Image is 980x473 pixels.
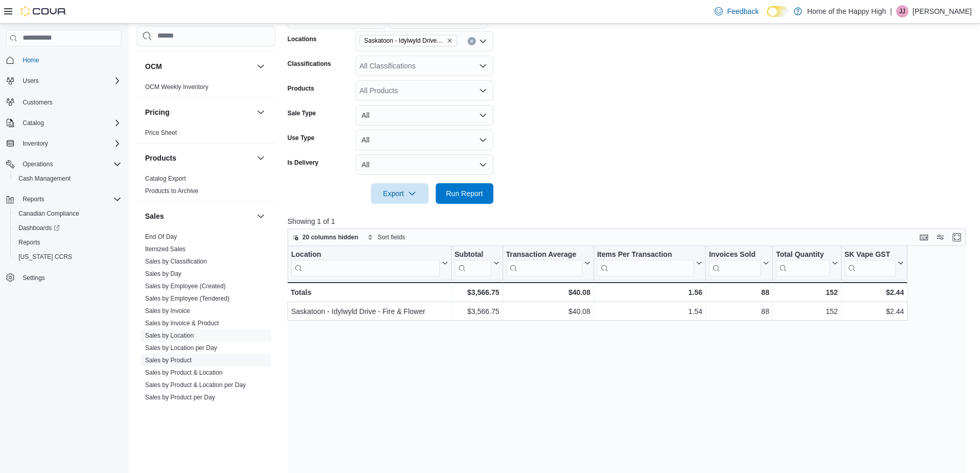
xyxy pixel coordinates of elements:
[447,38,453,44] button: Remove Saskatoon - Idylwyld Drive - Fire & Flower from selection in this group
[506,250,590,276] button: Transaction Average
[776,250,829,260] div: Total Quantity
[19,117,121,129] span: Catalog
[19,54,121,66] span: Home
[145,381,246,389] a: Sales by Product & Location per Day
[145,319,219,327] span: Sales by Invoice & Product
[23,160,53,168] span: Operations
[137,127,275,143] div: Pricing
[145,83,208,91] a: OCM Weekly Inventory
[709,250,761,260] div: Invoices Sold
[19,272,49,284] a: Settings
[145,187,198,195] a: Products to Archive
[145,246,186,253] a: Itemized Sales
[145,320,219,327] a: Sales by Invoice & Product
[288,84,314,93] label: Products
[255,152,267,164] button: Products
[255,210,267,222] button: Sales
[23,274,45,282] span: Settings
[14,251,121,263] span: Washington CCRS
[454,286,499,299] div: $3,566.75
[436,183,493,204] button: Run Report
[14,207,121,220] span: Canadian Compliance
[918,231,930,243] button: Keyboard shortcuts
[145,270,182,277] a: Sales by Day
[145,369,223,376] a: Sales by Product & Location
[913,5,972,17] p: [PERSON_NAME]
[145,107,169,117] h3: Pricing
[479,86,487,95] button: Open list of options
[19,238,40,247] span: Reports
[2,270,126,285] button: Settings
[288,159,318,167] label: Is Delivery
[709,250,769,276] button: Invoices Sold
[19,75,43,87] button: Users
[255,106,267,118] button: Pricing
[890,5,892,17] p: |
[19,96,57,109] a: Customers
[19,193,121,205] span: Reports
[19,271,121,284] span: Settings
[709,305,769,318] div: 88
[14,251,76,263] a: [US_STATE] CCRS
[19,117,48,129] button: Catalog
[19,95,121,108] span: Customers
[19,224,60,232] span: Dashboards
[355,105,493,126] button: All
[145,187,198,195] span: Products to Archive
[145,307,190,315] span: Sales by Invoice
[137,81,275,97] div: OCM
[145,153,253,163] button: Products
[10,171,126,186] button: Cash Management
[14,222,121,234] span: Dashboards
[19,137,52,150] button: Inventory
[23,195,44,203] span: Reports
[951,231,963,243] button: Enter fullscreen
[14,236,44,249] a: Reports
[597,250,694,260] div: Items Per Transaction
[19,253,72,261] span: [US_STATE] CCRS
[10,206,126,221] button: Canadian Compliance
[355,154,493,175] button: All
[145,331,194,340] span: Sales by Location
[597,305,702,318] div: 1.54
[291,305,448,318] div: Saskatoon - Idylwyld Drive - Fire & Flower
[506,250,582,276] div: Transaction Average
[291,250,440,276] div: Location
[2,192,126,206] button: Reports
[19,158,121,170] span: Operations
[288,134,314,142] label: Use Type
[709,250,761,276] div: Invoices Sold
[360,35,457,46] span: Saskatoon - Idylwyld Drive - Fire & Flower
[2,52,126,67] button: Home
[145,258,207,265] a: Sales by Classification
[14,207,83,220] a: Canadian Compliance
[10,235,126,250] button: Reports
[145,233,177,241] span: End Of Day
[14,236,121,249] span: Reports
[19,193,48,205] button: Reports
[137,172,275,201] div: Products
[2,136,126,151] button: Inventory
[145,270,182,278] span: Sales by Day
[19,209,79,218] span: Canadian Compliance
[378,233,405,241] span: Sort fields
[302,233,359,241] span: 20 columns hidden
[23,77,39,85] span: Users
[363,231,409,243] button: Sort fields
[145,294,229,303] span: Sales by Employee (Tendered)
[19,75,121,87] span: Users
[137,231,275,408] div: Sales
[767,6,789,17] input: Dark Mode
[479,37,487,45] button: Open list of options
[288,60,331,68] label: Classifications
[145,282,226,290] span: Sales by Employee (Created)
[23,139,48,148] span: Inventory
[776,250,838,276] button: Total Quantity
[454,250,491,260] div: Subtotal
[145,381,246,389] span: Sales by Product & Location per Day
[145,233,177,240] a: End Of Day
[145,174,186,183] span: Catalog Export
[19,158,57,170] button: Operations
[844,250,896,260] div: SK Vape GST
[145,344,217,352] a: Sales by Location per Day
